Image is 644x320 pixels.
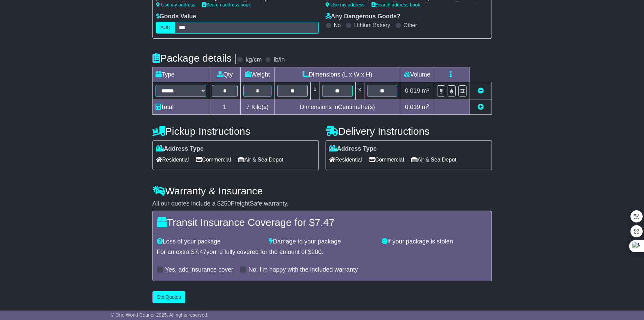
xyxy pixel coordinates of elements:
[209,67,240,82] td: Qty
[240,100,275,115] td: Kilo(s)
[275,100,400,115] td: Dimensions in Centimetre(s)
[326,126,492,137] h4: Delivery Instructions
[238,154,283,165] span: Air & Sea Depot
[372,2,420,7] a: Search address book
[405,104,420,110] span: 0.019
[355,82,364,100] td: x
[311,82,319,100] td: x
[156,2,195,7] a: Use my address
[311,249,321,255] span: 200
[329,145,377,153] label: Address Type
[152,200,492,208] div: All our quotes include a $ FreightSafe warranty.
[153,238,266,246] div: Loss of your package
[273,56,285,64] label: lb/in
[315,217,334,228] span: 7.47
[156,13,196,20] label: Goods Value
[202,2,251,7] a: Search address book
[354,22,390,28] label: Lithium Battery
[400,67,434,82] td: Volume
[152,126,319,137] h4: Pickup Instructions
[478,87,484,94] a: Remove this item
[266,238,378,246] div: Damage to your package
[152,185,492,196] h4: Warranty & Insurance
[165,266,233,274] label: Yes, add insurance cover
[427,87,430,92] sup: 3
[221,200,231,207] span: 250
[152,100,209,115] td: Total
[275,67,400,82] td: Dimensions (L x W x H)
[240,67,275,82] td: Weight
[196,154,231,165] span: Commercial
[422,87,430,94] span: m
[427,103,430,108] sup: 3
[405,87,420,94] span: 0.019
[422,104,430,110] span: m
[404,22,417,28] label: Other
[246,104,249,110] span: 7
[195,249,207,255] span: 7.47
[369,154,404,165] span: Commercial
[152,291,186,303] button: Get Quotes
[111,312,209,318] span: © One World Courier 2025. All rights reserved.
[156,154,189,165] span: Residential
[326,13,401,20] label: Any Dangerous Goods?
[245,56,262,64] label: kg/cm
[326,2,365,7] a: Use my address
[152,67,209,82] td: Type
[157,249,487,256] div: For an extra $ you're fully covered for the amount of $ .
[248,266,358,274] label: No, I'm happy with the included warranty
[411,154,456,165] span: Air & Sea Depot
[152,52,237,64] h4: Package details |
[478,104,484,110] a: Add new item
[329,154,362,165] span: Residential
[209,100,240,115] td: 1
[334,22,341,28] label: No
[156,22,175,34] label: AUD
[157,217,487,228] h4: Transit Insurance Coverage for $
[378,238,491,246] div: If your package is stolen
[156,145,204,153] label: Address Type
